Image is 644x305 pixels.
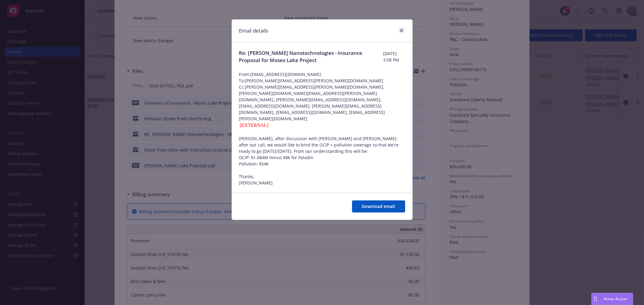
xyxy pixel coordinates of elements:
[239,71,405,77] span: From: [EMAIL_ADDRESS][DOMAIN_NAME]
[239,154,405,161] div: OCIP: $1.084M minus $8k for Paladin
[604,296,628,301] span: Nova Assist
[239,173,405,180] div: Thanks,
[239,77,405,84] span: To: [PERSON_NAME][EMAIL_ADDRESS][PERSON_NAME][DOMAIN_NAME]
[591,293,633,305] button: Nova Assist
[239,161,405,167] div: Pollution: $54k
[592,293,599,305] div: Drag to move
[239,135,405,186] div: [PERSON_NAME], after discussion with [PERSON_NAME] and [PERSON_NAME] after our call, we would lik...
[239,84,405,122] span: Cc: [PERSON_NAME][EMAIL_ADDRESS][PERSON_NAME][DOMAIN_NAME], [PERSON_NAME][DOMAIN_NAME][EMAIL_ADDR...
[239,180,405,186] div: [PERSON_NAME]
[239,122,405,129] div: [EXTERNAL]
